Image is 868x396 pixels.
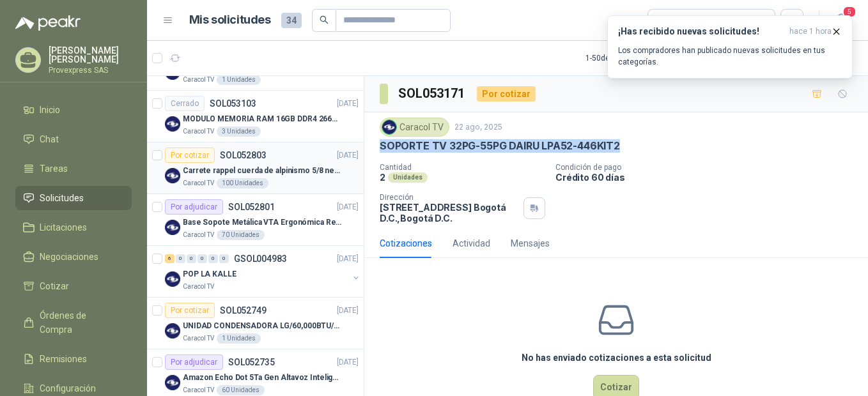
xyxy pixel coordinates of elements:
[15,215,132,240] a: Licitaciones
[198,254,207,263] div: 0
[183,113,342,125] p: MODULO MEMORIA RAM 16GB DDR4 2666 MHZ - PORTATIL
[337,149,359,162] p: [DATE]
[337,305,359,317] p: [DATE]
[454,121,502,133] p: 22 ago, 2025
[40,381,96,395] span: Configuración
[15,15,81,31] img: Logo peakr
[165,148,215,163] div: Por cotizar
[147,298,364,349] a: Por cotizarSOL052749[DATE] Company LogoUNIDAD CONDENSADORA LG/60,000BTU/220V/R410A: ICaracol TV1 ...
[183,333,214,344] p: Caracol TV
[380,139,620,153] p: SOPORTE TV 32PG-55PG DAIRU LPA52-446KIT2
[388,172,428,183] div: Unidades
[220,306,267,315] p: SOL052749
[234,254,287,263] p: GSOL004983
[15,347,132,371] a: Remisiones
[165,116,180,132] img: Company Logo
[165,251,361,292] a: 6 0 0 0 0 0 GSOL004983[DATE] Company LogoPOP LA KALLECaracol TV
[183,385,214,395] p: Caracol TV
[165,354,223,370] div: Por adjudicar
[40,352,87,366] span: Remisiones
[337,201,359,213] p: [DATE]
[40,250,98,264] span: Negociaciones
[228,358,275,367] p: SOL052735
[183,230,214,240] p: Caracol TV
[208,254,218,263] div: 0
[380,202,518,224] p: [STREET_ADDRESS] Bogotá D.C. , Bogotá D.C.
[337,98,359,110] p: [DATE]
[147,194,364,246] a: Por adjudicarSOL052801[DATE] Company LogoBase Sopote Metálica VTA Ergonómica Retráctil para Portá...
[618,26,784,37] h3: ¡Has recibido nuevas solicitudes!
[165,271,180,287] img: Company Logo
[40,162,68,176] span: Tareas
[337,356,359,369] p: [DATE]
[40,220,87,234] span: Licitaciones
[477,86,536,102] div: Por cotizar
[380,236,432,250] div: Cotizaciones
[15,245,132,269] a: Negociaciones
[183,165,342,177] p: Carrete rappel cuerda de alpinismo 5/8 negra 16mm
[165,323,180,339] img: Company Logo
[656,13,683,27] div: Todas
[183,268,236,280] p: POP LA KALLE
[228,202,275,211] p: SOL052801
[183,372,342,384] p: Amazon Echo Dot 5Ta Gen Altavoz Inteligente Alexa Azul
[453,236,490,250] div: Actividad
[380,118,449,137] div: Caracol TV
[165,220,180,235] img: Company Logo
[555,163,863,172] p: Condición de pago
[189,11,271,29] h1: Mis solicitudes
[165,96,205,111] div: Cerrado
[40,103,60,117] span: Inicio
[40,308,120,337] span: Órdenes de Compra
[165,199,223,215] div: Por adjudicar
[380,172,385,183] p: 2
[511,236,550,250] div: Mensajes
[183,217,342,229] p: Base Sopote Metálica VTA Ergonómica Retráctil para Portátil
[15,186,132,210] a: Solicitudes
[40,279,69,293] span: Cotizar
[382,120,396,134] img: Company Logo
[165,168,180,183] img: Company Logo
[15,274,132,298] a: Cotizar
[522,351,711,365] h3: No has enviado cotizaciones a esta solicitud
[183,126,214,137] p: Caracol TV
[147,142,364,194] a: Por cotizarSOL052803[DATE] Company LogoCarrete rappel cuerda de alpinismo 5/8 negra 16mmCaracol T...
[607,15,853,79] button: ¡Has recibido nuevas solicitudes!hace 1 hora Los compradores han publicado nuevas solicitudes en ...
[217,333,261,344] div: 1 Unidades
[15,303,132,342] a: Órdenes de Compra
[217,230,265,240] div: 70 Unidades
[187,254,196,263] div: 0
[380,163,545,172] p: Cantidad
[210,99,256,108] p: SOL053103
[380,193,518,202] p: Dirección
[618,45,842,68] p: Los compradores han publicado nuevas solicitudes en tus categorías.
[183,282,214,292] p: Caracol TV
[183,75,214,85] p: Caracol TV
[220,151,267,160] p: SOL052803
[219,254,229,263] div: 0
[281,13,302,28] span: 34
[830,9,853,32] button: 5
[789,26,832,37] span: hace 1 hora
[217,126,261,137] div: 3 Unidades
[40,191,84,205] span: Solicitudes
[585,48,664,68] div: 1 - 50 de 173
[320,15,329,24] span: search
[49,46,132,64] p: [PERSON_NAME] [PERSON_NAME]
[15,156,132,181] a: Tareas
[165,254,174,263] div: 6
[337,253,359,265] p: [DATE]
[49,66,132,74] p: Provexpress SAS
[15,127,132,151] a: Chat
[40,132,59,146] span: Chat
[842,6,856,18] span: 5
[398,84,467,103] h3: SOL053171
[183,178,214,188] p: Caracol TV
[165,375,180,390] img: Company Logo
[176,254,185,263] div: 0
[165,303,215,318] div: Por cotizar
[147,91,364,142] a: CerradoSOL053103[DATE] Company LogoMODULO MEMORIA RAM 16GB DDR4 2666 MHZ - PORTATILCaracol TV3 Un...
[217,75,261,85] div: 1 Unidades
[183,320,342,332] p: UNIDAD CONDENSADORA LG/60,000BTU/220V/R410A: I
[555,172,863,183] p: Crédito 60 días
